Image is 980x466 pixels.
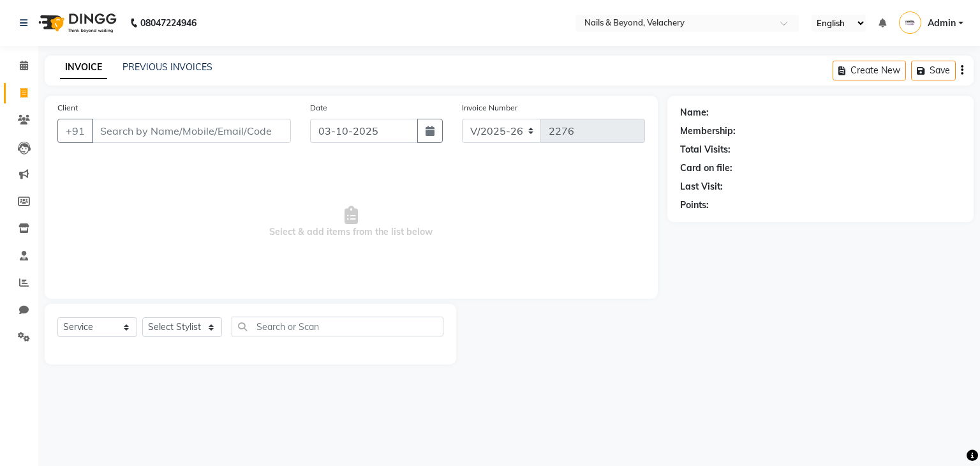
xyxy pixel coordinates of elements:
[680,180,723,193] div: Last Visit:
[462,102,517,114] label: Invoice Number
[92,119,291,143] input: Search by Name/Mobile/Email/Code
[122,61,212,73] a: PREVIOUS INVOICES
[57,102,78,114] label: Client
[33,5,120,41] img: logo
[680,199,709,212] div: Points:
[680,106,709,119] div: Name:
[680,124,736,138] div: Membership:
[232,317,443,336] input: Search or Scan
[899,11,921,34] img: Admin
[680,143,731,156] div: Total Visits:
[57,158,645,286] span: Select & add items from the list below
[57,119,93,143] button: +91
[140,5,197,41] b: 08047224946
[60,56,107,79] a: INVOICE
[928,17,956,30] span: Admin
[911,61,956,80] button: Save
[833,61,906,80] button: Create New
[310,102,327,114] label: Date
[680,162,732,175] div: Card on file:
